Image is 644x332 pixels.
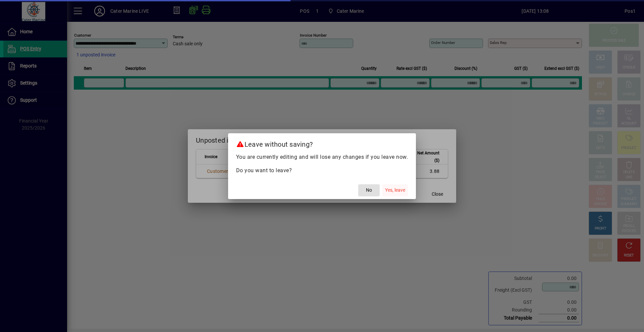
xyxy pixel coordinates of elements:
button: No [358,184,380,196]
span: Yes, leave [385,187,405,194]
span: No [366,187,372,194]
p: Do you want to leave? [236,167,408,175]
h2: Leave without saving? [228,133,416,153]
p: You are currently editing and will lose any changes if you leave now. [236,153,408,161]
button: Yes, leave [382,184,408,196]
